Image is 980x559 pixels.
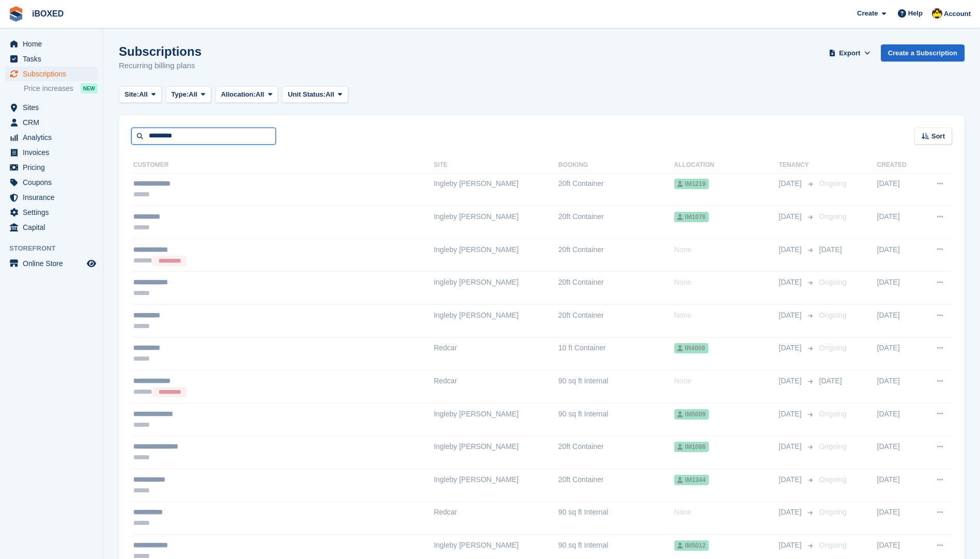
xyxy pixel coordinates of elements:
[119,60,201,72] p: Recurring billing plans
[81,83,98,94] div: NEW
[5,160,98,175] a: menu
[23,175,85,190] span: Coupons
[5,190,98,205] a: menu
[23,100,85,115] span: Sites
[5,256,98,271] a: menu
[5,115,98,130] a: menu
[23,115,85,130] span: CRM
[857,8,878,19] span: Create
[24,83,98,94] a: Price increases NEW
[8,6,24,22] img: stora-icon-8386f47178a22dfd0bd8f6a31ec36ba5ce8667c1dd55bd0f319d3a0aa187defe.svg
[5,130,98,145] a: menu
[23,220,85,235] span: Capital
[5,37,98,51] a: menu
[839,48,860,58] span: Export
[23,67,85,81] span: Subscriptions
[23,145,85,160] span: Invoices
[9,243,103,254] span: Storefront
[5,100,98,115] a: menu
[5,220,98,235] a: menu
[85,257,98,270] a: Preview store
[881,44,965,61] a: Create a Subscription
[23,256,85,271] span: Online Store
[23,52,85,66] span: Tasks
[5,67,98,81] a: menu
[28,5,68,22] a: iBOXED
[119,44,201,58] h1: Subscriptions
[932,8,942,19] img: Katie Brown
[5,175,98,190] a: menu
[827,44,873,61] button: Export
[23,190,85,205] span: Insurance
[944,9,971,19] span: Account
[23,205,85,220] span: Settings
[24,84,73,94] span: Price increases
[5,205,98,220] a: menu
[908,8,923,19] span: Help
[23,37,85,51] span: Home
[23,160,85,175] span: Pricing
[5,52,98,66] a: menu
[23,130,85,145] span: Analytics
[5,145,98,160] a: menu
